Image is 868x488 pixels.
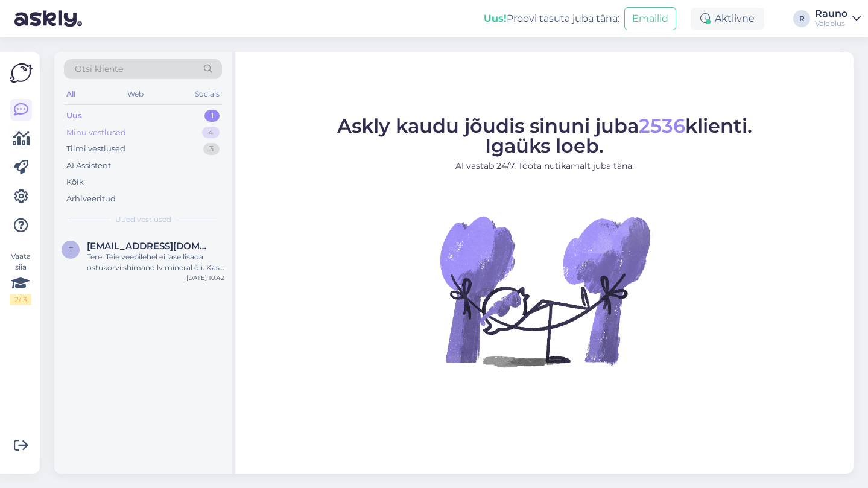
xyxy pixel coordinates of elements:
div: Socials [192,86,222,102]
span: Otsi kliente [75,63,123,75]
div: 2 / 3 [10,294,31,305]
div: Kõik [66,176,84,188]
div: [DATE] 10:42 [186,273,224,282]
div: Tere. Teie veebilehel ei lase lisada ostukorvi shimano lv mineral õli. Kas on olemas või ei ole s... [87,252,224,273]
p: AI vastab 24/7. Tööta nutikamalt juba täna. [337,160,752,173]
span: timhd@mail.ru [87,241,212,252]
div: Vaata siia [10,251,31,305]
span: 2536 [639,114,685,138]
div: Arhiveeritud [66,193,116,205]
div: Rauno [815,9,847,19]
button: Emailid [624,7,676,30]
div: Veloplus [815,19,847,28]
img: Askly Logo [10,62,33,84]
div: R [793,10,810,27]
div: 1 [204,110,220,122]
div: Tiimi vestlused [66,143,125,155]
img: No Chat active [436,182,653,399]
span: Askly kaudu jõudis sinuni juba klienti. Igaüks loeb. [337,114,752,157]
div: Web [125,86,146,102]
span: t [69,245,73,254]
div: Uus [66,110,82,122]
b: Uus! [484,13,507,24]
span: Uued vestlused [115,214,171,225]
a: RaunoVeloplus [815,9,861,28]
div: Minu vestlused [66,127,126,139]
div: AI Assistent [66,160,111,172]
div: All [64,86,78,102]
div: Proovi tasuta juba täna: [484,11,619,26]
div: 3 [203,143,220,155]
div: Aktiivne [691,8,764,30]
div: 4 [202,127,220,139]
